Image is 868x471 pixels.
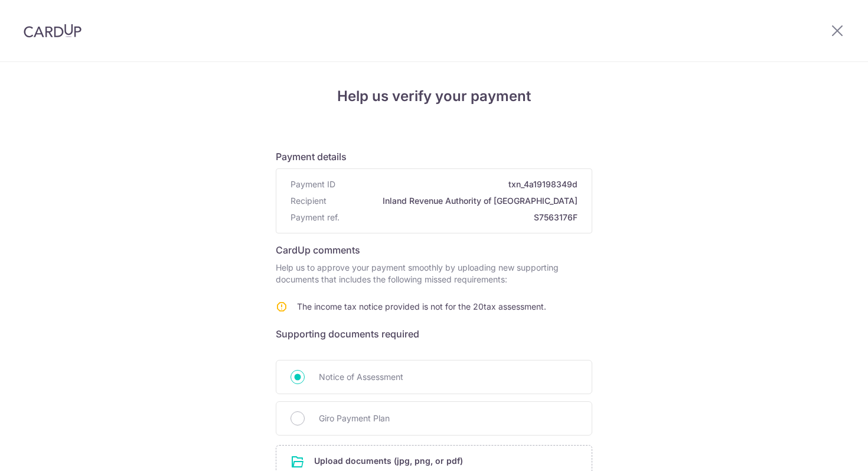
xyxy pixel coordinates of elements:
[340,178,577,190] span: txn_4a19198349d
[297,301,546,311] span: The income tax notice provided is not for the 20tax assessment.
[276,243,592,257] h6: CardUp comments
[291,195,327,207] span: Recipient
[276,262,592,285] p: Help us to approve your payment smoothly by uploading new supporting documents that includes the ...
[291,212,340,223] span: Payment ref.
[276,150,592,164] h6: Payment details
[331,195,577,207] span: Inland Revenue Authority of [GEOGRAPHIC_DATA]
[24,24,81,38] img: CardUp
[276,327,592,341] h6: Supporting documents required
[344,212,577,223] span: S7563176F
[276,86,592,107] h4: Help us verify your payment
[319,370,577,384] span: Notice of Assessment
[319,411,577,425] span: Giro Payment Plan
[291,178,335,190] span: Payment ID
